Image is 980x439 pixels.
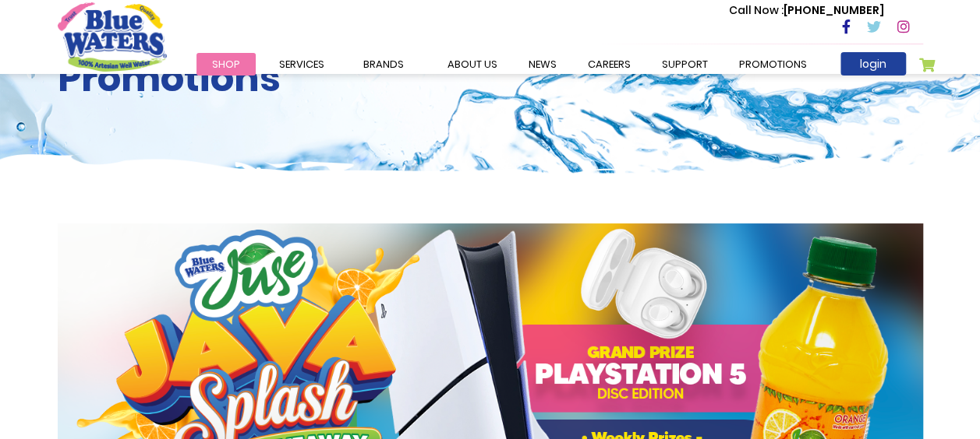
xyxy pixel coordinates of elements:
[58,56,923,101] h2: Promotions
[729,2,884,19] p: [PHONE_NUMBER]
[363,57,404,72] span: Brands
[840,52,906,76] a: login
[513,53,572,76] a: News
[212,57,240,72] span: Shop
[646,53,724,76] a: support
[729,2,784,18] span: Call Now :
[432,53,513,76] a: about us
[572,53,646,76] a: careers
[724,53,823,76] a: Promotions
[58,2,167,71] a: store logo
[279,57,324,72] span: Services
